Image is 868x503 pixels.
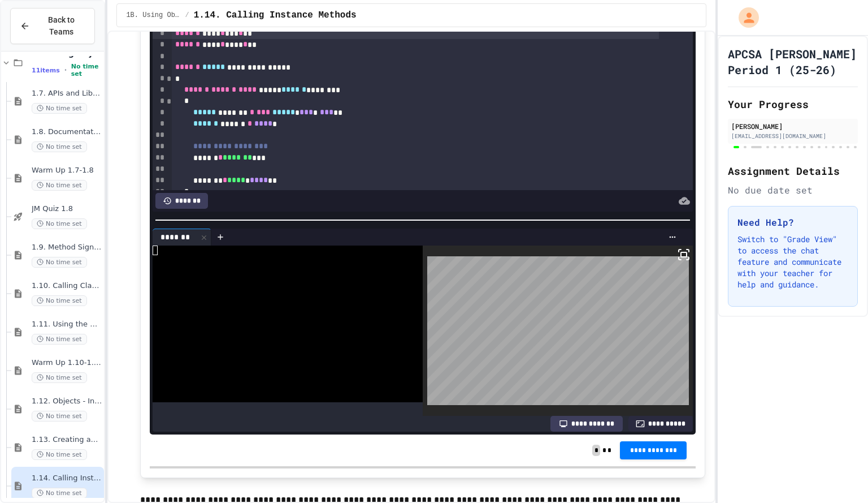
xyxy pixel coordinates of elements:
span: No time set [32,488,87,498]
span: No time set [32,411,87,422]
span: No time set [32,141,87,152]
span: No time set [32,372,87,383]
span: JM Quiz 1.8 [32,204,102,214]
span: 1.12. Objects - Instances of Classes [32,397,102,406]
div: [EMAIL_ADDRESS][DOMAIN_NAME] [731,132,854,140]
span: No time set [32,295,87,306]
span: / [185,11,189,20]
span: 1.13. Creating and Initializing Objects: Constructors [32,435,102,445]
h3: Need Help? [737,216,848,229]
span: 11 items [32,67,60,74]
span: 1.14. Calling Instance Methods [32,474,102,483]
div: My Account [727,5,762,31]
h2: Assignment Details [728,163,858,179]
span: Back to Teams [37,14,85,38]
span: No time set [32,218,87,229]
span: 1B. Using Objects [126,11,180,20]
span: No time set [32,449,87,460]
h2: Your Progress [728,96,858,112]
h1: APCSA [PERSON_NAME] Period 1 (25-26) [728,46,858,78]
span: No time set [32,334,87,345]
span: Warm Up 1.10-1.11 [32,358,102,368]
span: 1.8. Documentation with Comments and Preconditions [32,127,102,137]
span: No time set [71,63,102,78]
span: No time set [32,103,87,114]
span: 1.11. Using the Math Class [32,320,102,329]
span: 1.14. Calling Instance Methods [194,8,357,22]
span: • [64,66,67,75]
span: No time set [32,257,87,268]
p: Switch to "Grade View" to access the chat feature and communicate with your teacher for help and ... [737,234,848,290]
span: 1.10. Calling Class Methods [32,281,102,291]
span: 1.9. Method Signatures [32,243,102,252]
span: No time set [32,180,87,191]
div: [PERSON_NAME] [731,121,854,131]
div: No due date set [728,183,858,197]
button: Back to Teams [10,8,95,44]
span: Warm Up 1.7-1.8 [32,166,102,175]
span: 1.7. APIs and Libraries [32,89,102,98]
